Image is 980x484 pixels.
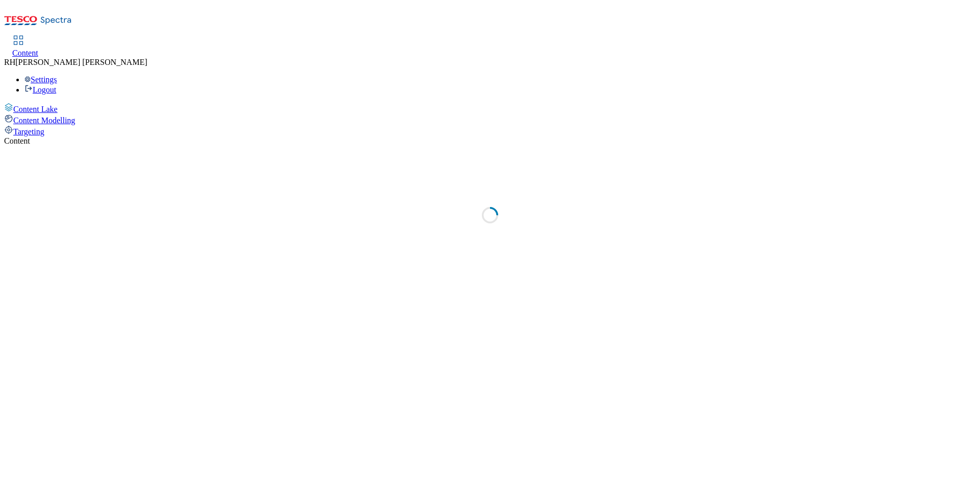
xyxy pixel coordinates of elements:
[12,49,38,57] span: Content
[13,105,58,113] span: Content Lake
[13,127,44,136] span: Targeting
[13,116,75,125] span: Content Modelling
[4,58,15,66] span: RH
[24,85,56,94] a: Logout
[4,125,976,136] a: Targeting
[4,103,976,114] a: Content Lake
[4,114,976,125] a: Content Modelling
[15,58,147,66] span: [PERSON_NAME] [PERSON_NAME]
[12,36,38,58] a: Content
[4,136,976,146] div: Content
[24,75,57,84] a: Settings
